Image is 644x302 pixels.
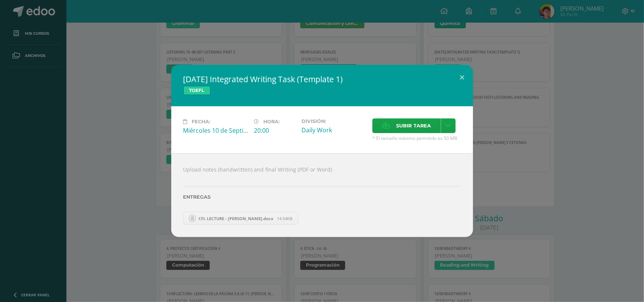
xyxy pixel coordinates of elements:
span: Hora: [264,119,280,124]
span: Fecha: [192,119,211,124]
div: 20:00 [254,126,295,135]
a: CFL LECTURE - GABRIEL MORALES.docx [183,212,299,225]
div: Miércoles 10 de Septiembre [183,126,248,135]
span: Subir tarea [396,119,431,133]
span: * El tamaño máximo permitido es 50 MB [372,135,461,141]
span: TOEFL [183,86,211,95]
button: Close (Esc) [452,65,473,90]
h2: [DATE] Integrated Writing Task (Template 1) [183,74,461,84]
label: División: [301,118,366,124]
label: Entregas [183,194,461,200]
span: CFL LECTURE - [PERSON_NAME].docx [195,216,277,221]
span: 14.54KB [277,216,292,221]
div: Upload notes (handwritten) and final Writing (PDF or Word) [171,153,473,237]
div: Daily Work [301,126,366,134]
